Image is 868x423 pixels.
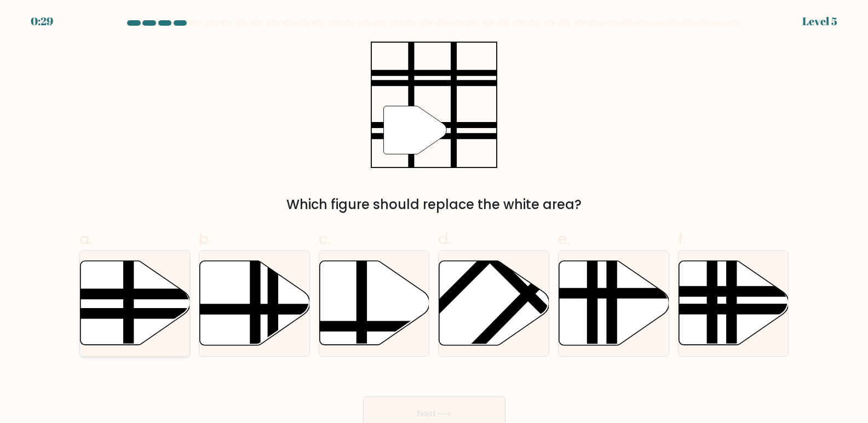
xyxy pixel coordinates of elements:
div: 0:29 [31,13,53,30]
div: Level 5 [802,13,837,30]
span: f. [678,228,686,250]
span: c. [319,228,331,250]
g: " [383,106,446,154]
span: e. [558,228,570,250]
span: d. [438,228,451,250]
div: Which figure should replace the white area? [86,195,783,215]
span: b. [199,228,212,250]
span: a. [79,228,93,250]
